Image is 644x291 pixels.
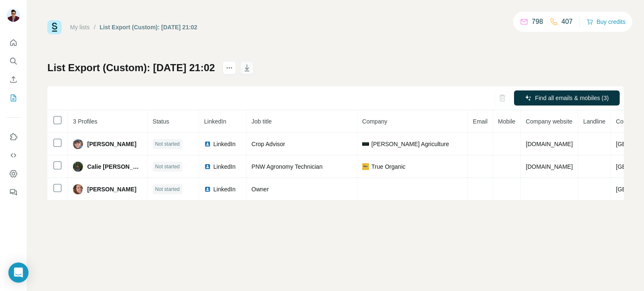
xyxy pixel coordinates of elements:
[87,162,142,171] span: Calie [PERSON_NAME]
[526,141,573,147] span: [DOMAIN_NAME]
[204,141,211,147] img: LinkedIn logo
[153,118,169,125] span: Status
[514,90,620,106] button: Find all emails & mobiles (3)
[587,16,626,28] button: Buy credits
[526,118,572,125] span: Company website
[526,163,573,170] span: [DOMAIN_NAME]
[94,23,96,31] li: /
[73,184,83,194] img: Avatar
[371,162,405,171] span: True Organic
[7,54,20,69] button: Search
[47,20,62,34] img: Surfe Logo
[204,118,226,125] span: LinkedIn
[252,141,285,147] span: Crop Advisor
[70,24,90,31] a: My lists
[7,35,20,50] button: Quick start
[498,118,515,125] span: Mobile
[7,148,20,163] button: Use Surfe API
[583,118,605,125] span: Landline
[213,185,236,193] span: LinkedIn
[7,8,20,22] img: Avatar
[73,139,83,149] img: Avatar
[371,140,449,148] span: [PERSON_NAME] Agriculture
[73,118,97,125] span: 3 Profiles
[362,141,369,147] img: company-logo
[204,186,211,193] img: LinkedIn logo
[362,163,369,170] img: company-logo
[7,166,20,181] button: Dashboard
[7,129,20,144] button: Use Surfe on LinkedIn
[87,140,136,148] span: [PERSON_NAME]
[7,72,20,87] button: Enrich CSV
[100,23,197,31] div: List Export (Custom): [DATE] 21:02
[561,17,573,27] p: 407
[213,162,236,171] span: LinkedIn
[473,118,488,125] span: Email
[223,61,236,75] button: actions
[7,185,20,200] button: Feedback
[362,118,387,125] span: Company
[252,186,269,193] span: Owner
[252,163,322,170] span: PNW Agronomy Technician
[155,185,180,193] span: Not started
[535,94,609,102] span: Find all emails & mobiles (3)
[155,163,180,170] span: Not started
[213,140,236,148] span: LinkedIn
[252,118,272,125] span: Job title
[532,17,543,27] p: 798
[8,263,29,283] div: Open Intercom Messenger
[73,162,83,172] img: Avatar
[616,118,636,125] span: Country
[204,163,211,170] img: LinkedIn logo
[7,90,20,106] button: My lists
[155,140,180,148] span: Not started
[87,185,136,193] span: [PERSON_NAME]
[47,61,215,75] h1: List Export (Custom): [DATE] 21:02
